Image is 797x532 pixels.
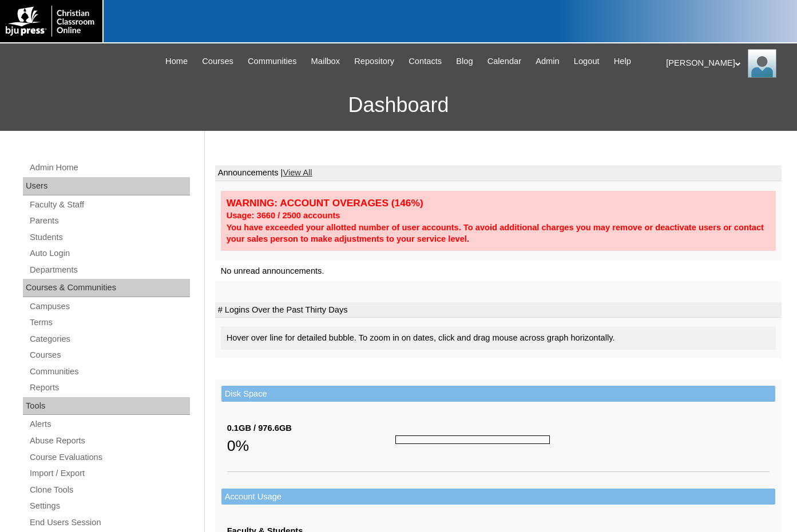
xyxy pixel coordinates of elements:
span: Logout [574,55,600,68]
span: Home [165,55,188,68]
span: Contacts [409,55,442,68]
a: Terms [29,315,190,330]
div: Hover over line for detailed bubble. To zoom in on dates, click and drag mouse across graph horiz... [221,326,776,350]
a: Logout [568,55,605,68]
a: Courses [196,55,239,68]
div: Tools [23,397,190,415]
a: View All [283,168,312,177]
a: End Users Session [29,515,190,530]
span: Mailbox [311,55,340,68]
a: Course Evaluations [29,450,190,465]
span: Admin [536,55,560,68]
td: # Logins Over the Past Thirty Days [215,302,782,318]
a: Courses [29,348,190,362]
td: Disk Space [221,386,775,402]
span: Communities [248,55,297,68]
a: Repository [348,55,400,68]
span: Repository [354,55,394,68]
div: 0.1GB / 976.6GB [227,422,395,434]
a: Admin [530,55,565,68]
span: Courses [202,55,233,68]
a: Abuse Reports [29,434,190,448]
a: Campuses [29,299,190,314]
a: Admin Home [29,161,190,175]
h3: Dashboard [6,79,791,131]
a: Auto Login [29,246,190,261]
span: Calendar [487,55,521,68]
a: Categories [29,332,190,346]
a: Reports [29,381,190,395]
span: Blog [456,55,473,68]
div: You have exceeded your allotted number of user accounts. To avoid additional charges you may remo... [227,222,770,245]
div: Courses & Communities [23,279,190,297]
td: No unread announcements. [215,261,782,282]
a: Departments [29,263,190,277]
div: Users [23,177,190,195]
a: Blog [450,55,478,68]
span: Help [614,55,631,68]
td: Account Usage [221,489,775,505]
td: Announcements | [215,165,782,181]
a: Home [160,55,193,68]
a: Parents [29,214,190,228]
a: Contacts [403,55,447,68]
a: Import / Export [29,466,190,481]
a: Calendar [482,55,527,68]
a: Settings [29,499,190,513]
div: [PERSON_NAME] [666,49,786,78]
a: Help [608,55,637,68]
strong: Usage: 3660 / 2500 accounts [227,211,340,220]
a: Communities [29,365,190,379]
a: Mailbox [306,55,346,68]
img: Melanie Sevilla [748,49,776,78]
div: 0% [227,434,395,457]
a: Alerts [29,417,190,431]
a: Clone Tools [29,483,190,497]
a: Communities [242,55,303,68]
a: Students [29,230,190,245]
a: Faculty & Staff [29,198,190,212]
div: WARNING: ACCOUNT OVERAGES (146%) [227,197,770,210]
img: logo-white.png [6,6,97,37]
